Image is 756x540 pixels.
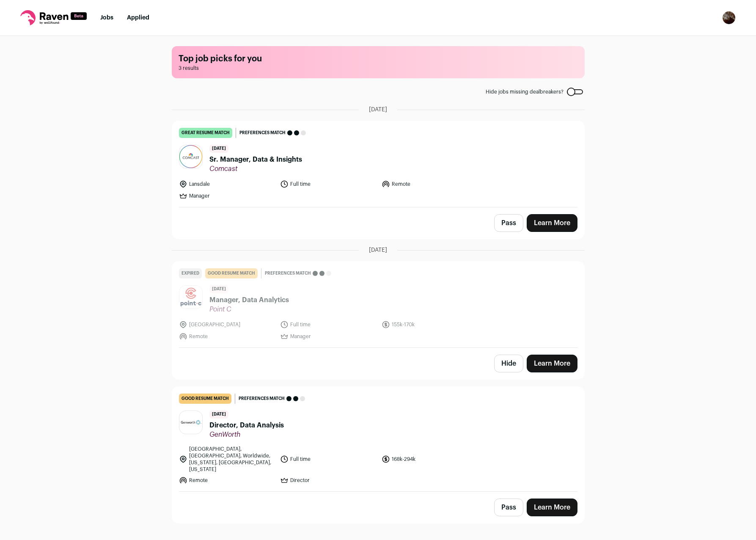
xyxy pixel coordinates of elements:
a: Jobs [100,15,113,21]
li: Remote [179,476,275,485]
li: Director [280,476,377,485]
button: Pass [494,214,523,232]
a: Learn More [527,214,577,232]
li: [GEOGRAPHIC_DATA], [GEOGRAPHIC_DATA], Worldwide, [US_STATE], [GEOGRAPHIC_DATA], [US_STATE] [179,446,275,473]
li: Full time [280,180,377,188]
span: Comcast [209,165,302,173]
li: Remote [179,332,275,341]
span: [DATE] [209,285,228,293]
span: [DATE] [369,246,387,254]
li: Manager [179,192,275,200]
li: Full time [280,320,377,329]
li: Remote [382,180,478,188]
span: 3 results [179,65,578,72]
span: GenWorth [209,430,284,439]
a: great resume match Preferences match [DATE] Sr. Manager, Data & Insights Comcast Lansdale Full ti... [172,121,584,207]
img: e02935b9666147f356b8ffc820d0ada0b7cdfdd2898f2607a3275b2158fbaa61 [179,286,202,309]
span: Point C [209,305,289,314]
span: Manager, Data Analytics [209,295,289,305]
a: good resume match Preferences match [DATE] Director, Data Analysis GenWorth [GEOGRAPHIC_DATA], [G... [172,387,584,491]
img: eada18b3c60b105e66b89f5ddd16116fec6c6e5252257530e8a4f5688da740bb.jpg [179,418,202,426]
a: Expired good resume match Preferences match [DATE] Manager, Data Analytics Point C [GEOGRAPHIC_DA... [172,262,584,347]
span: Preferences match [239,129,286,137]
li: Lansdale [179,180,275,188]
span: Sr. Manager, Data & Insights [209,154,302,165]
span: [DATE] [209,145,228,153]
a: Learn More [527,355,577,372]
img: 19236510-medium_jpg [722,11,736,25]
h1: Top job picks for you [179,53,578,65]
span: [DATE] [369,105,387,114]
li: 155k-170k [382,320,478,329]
li: [GEOGRAPHIC_DATA] [179,320,275,329]
div: good resume match [205,268,258,278]
div: good resume match [179,394,231,404]
li: Full time [280,446,377,473]
li: Manager [280,332,377,341]
button: Hide [494,355,523,372]
div: great resume match [179,128,232,138]
span: Preferences match [265,269,311,278]
button: Open dropdown [722,11,736,25]
li: 168k-294k [382,446,478,473]
a: Applied [127,15,149,21]
div: Expired [179,268,202,278]
span: Preferences match [239,394,285,403]
span: [DATE] [209,411,228,419]
button: Pass [494,499,523,516]
span: Hide jobs missing dealbreakers? [486,88,564,95]
span: Director, Data Analysis [209,420,284,430]
a: Learn More [527,499,577,516]
img: 2b6aeab970b3189099869cc1ddbd97e67b7c05e38648a67bb7757ac982c53954.jpg [179,145,202,168]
